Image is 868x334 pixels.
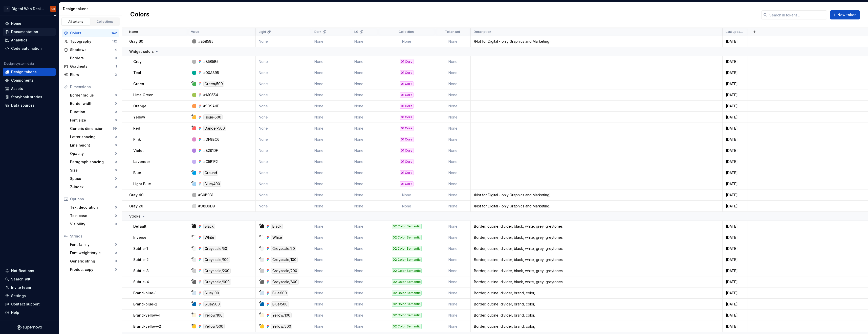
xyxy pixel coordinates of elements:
[351,112,378,123] td: None
[198,39,213,44] div: #858585
[4,6,10,12] div: TA
[115,143,117,147] div: 0
[3,308,56,317] button: Help
[129,214,141,219] p: Stroke
[52,12,59,19] button: Collapse sidebar
[3,101,56,109] a: Data sources
[767,10,827,19] input: Search in tokens...
[198,204,215,209] div: #D8D9D9
[435,265,471,276] td: None
[311,221,351,232] td: None
[392,246,422,251] div: 02 Color Semantic
[351,254,378,265] td: None
[471,224,722,229] div: Border, outline, divider, black, white, grey, greytones
[203,104,219,109] div: #FD9A4E
[68,158,119,166] a: Paragraph spacing0
[311,56,351,67] td: None
[378,189,435,201] td: None
[133,81,144,86] p: Green
[392,257,422,262] div: 02 Color Semantic
[256,134,311,145] td: None
[435,101,471,112] td: None
[471,193,722,198] div: (Not for Digital - only Graphics and Marketing)
[723,115,747,120] div: [DATE]
[400,126,414,131] div: 01 Core
[11,268,34,273] div: Notifications
[11,277,30,282] div: Search ⌘K
[133,268,149,273] p: Subtle-3
[62,71,119,79] a: Blurs3
[70,176,115,181] div: Space
[68,249,119,257] a: Font weight/style0
[112,39,117,43] div: 112
[70,101,115,106] div: Border width
[11,46,42,51] div: Code automation
[256,189,311,201] td: None
[11,285,31,290] div: Invite team
[115,243,117,247] div: 0
[68,108,119,116] a: Duration0
[115,118,117,122] div: 0
[115,214,117,218] div: 0
[11,310,19,315] div: Help
[68,257,119,265] a: Generic string8
[113,127,117,131] div: 69
[256,167,311,178] td: None
[62,46,119,54] a: Shadows4
[203,148,218,153] div: #B281DF
[311,78,351,89] td: None
[133,104,146,109] p: Orange
[203,126,226,131] div: Danger-500
[68,175,119,183] a: Space0
[256,201,311,212] td: None
[11,29,38,34] div: Documentation
[435,201,471,212] td: None
[116,64,117,68] div: 1
[351,178,378,189] td: None
[68,203,119,211] a: Text decoration0
[133,92,154,98] p: Lime Green
[351,232,378,243] td: None
[435,67,471,78] td: None
[63,6,120,11] div: Design tokens
[3,68,56,76] a: Design tokens
[311,201,351,212] td: None
[115,177,117,181] div: 0
[351,156,378,167] td: None
[129,193,143,198] p: Gray 40
[70,93,115,98] div: Border radius
[3,36,56,44] a: Analytics
[115,205,117,209] div: 0
[435,89,471,101] td: None
[62,37,119,45] a: Typography112
[203,235,215,240] div: White
[203,92,218,98] div: #A1C554
[723,104,747,109] div: [DATE]
[133,235,146,240] p: Inverse
[723,257,747,262] div: [DATE]
[68,116,119,124] a: Font size0
[400,59,414,64] div: 01 Core
[723,59,747,64] div: [DATE]
[400,159,414,164] div: 01 Core
[400,115,414,120] div: 01 Core
[129,49,154,54] p: Widget colors
[271,257,298,263] div: Greyscale/100
[471,39,722,44] div: (Not for Digital - only Graphics and Marketing)
[471,204,722,209] div: (Not for Digital - only Graphics and Marketing)
[70,84,117,89] div: Dimensions
[723,81,747,86] div: [DATE]
[11,69,37,75] div: Design tokens
[311,101,351,112] td: None
[133,257,149,262] p: Subtle-2
[203,159,218,164] div: #C5B1F2
[11,94,42,100] div: Storybook stories
[392,268,422,273] div: 02 Color Semantic
[3,267,56,275] button: Notifications
[351,167,378,178] td: None
[70,242,115,247] div: Font family
[471,246,722,251] div: Border, outline, divider, black, white, grey, greytones
[203,137,220,142] div: #DF8BC6
[435,243,471,254] td: None
[133,148,144,153] p: Violet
